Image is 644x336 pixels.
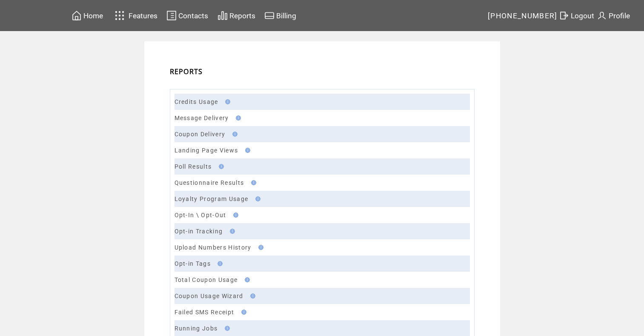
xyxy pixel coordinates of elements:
a: Landing Page Views [175,147,238,154]
img: help.gif [223,99,230,104]
a: Contacts [165,9,209,22]
a: Profile [595,9,631,22]
a: Features [111,7,159,24]
a: Coupon Usage Wizard [175,293,243,299]
img: help.gif [253,196,260,201]
a: Logout [558,9,595,22]
img: help.gif [256,245,263,250]
a: Questionnaire Results [175,179,244,186]
a: Reports [216,9,257,22]
img: help.gif [231,213,238,218]
img: home.svg [72,10,82,21]
a: Poll Results [175,163,212,170]
img: help.gif [215,261,223,266]
img: help.gif [227,229,235,234]
span: [PHONE_NUMBER] [488,11,558,20]
span: Profile [609,11,630,20]
img: profile.svg [597,10,607,21]
span: Reports [229,11,255,20]
a: Coupon Delivery [175,131,226,138]
img: help.gif [222,326,230,331]
a: Credits Usage [175,98,218,105]
a: Loyalty Program Usage [175,195,249,202]
img: contacts.svg [166,10,177,21]
img: chart.svg [218,10,228,21]
a: Opt-in Tags [175,260,211,267]
img: help.gif [216,164,224,169]
span: Logout [571,11,594,20]
a: Home [70,9,104,22]
img: creidtcard.svg [264,10,275,21]
img: help.gif [249,180,256,185]
span: Contacts [178,11,208,20]
img: help.gif [242,277,250,282]
img: help.gif [233,115,241,121]
img: features.svg [112,9,127,23]
img: help.gif [230,132,238,137]
a: Total Coupon Usage [175,276,238,283]
img: help.gif [243,148,250,153]
span: REPORTS [170,67,203,76]
span: Features [129,11,157,20]
a: Message Delivery [175,115,229,121]
img: help.gif [248,293,255,299]
a: Upload Numbers History [175,244,252,251]
span: Billing [276,11,296,20]
img: help.gif [239,310,246,315]
a: Opt-in Tracking [175,228,223,235]
a: Running Jobs [175,325,218,332]
a: Failed SMS Receipt [175,309,235,316]
a: Opt-In \ Opt-Out [175,212,226,218]
span: Home [83,11,103,20]
a: Billing [263,9,298,22]
img: exit.svg [559,10,569,21]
